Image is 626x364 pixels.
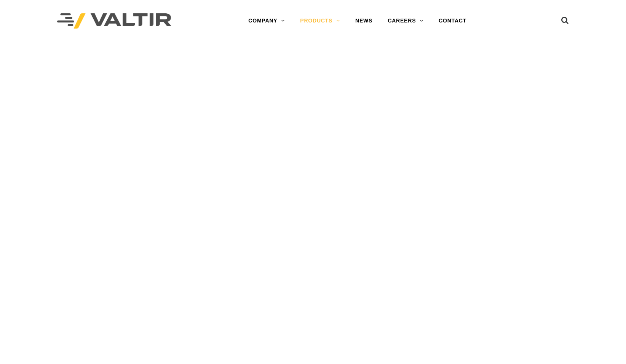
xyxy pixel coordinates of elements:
[241,13,292,29] a: COMPANY
[57,13,171,29] img: Valtir
[348,13,380,29] a: NEWS
[292,13,348,29] a: PRODUCTS
[380,13,431,29] a: CAREERS
[431,13,474,29] a: CONTACT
